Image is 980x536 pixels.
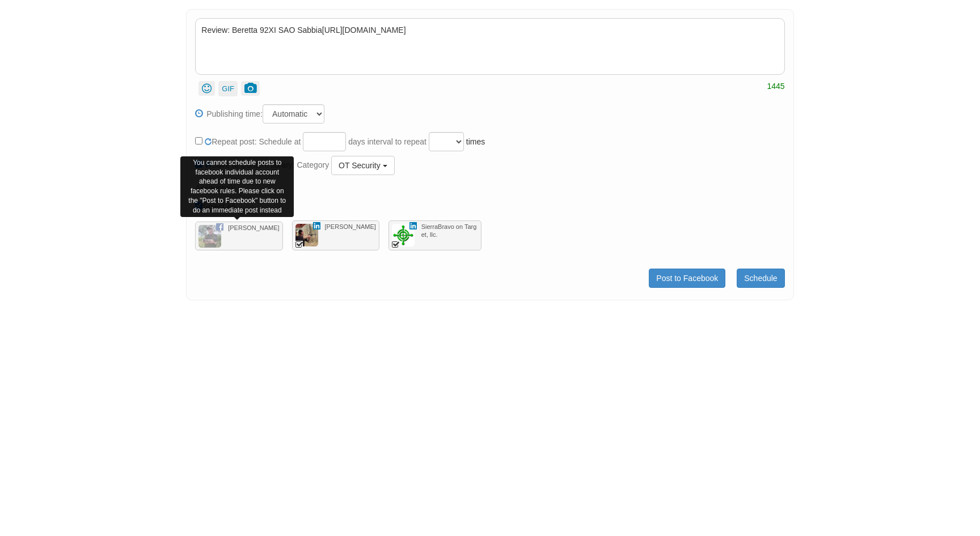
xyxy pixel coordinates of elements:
[767,82,785,91] span: 1445
[409,222,417,229] img: linkedin-logo.png
[259,137,301,146] p: Schedule at
[331,156,395,175] button: OT Security
[205,136,256,147] label: Repeat post:
[421,223,477,238] span: SierraBravo on Target, llc.
[218,81,238,96] button: GIF
[339,161,381,170] span: OT Security
[322,25,406,35] span: [URL][DOMAIN_NAME]
[348,137,426,146] p: days interval to repeat
[206,109,263,118] p: Publishing time:
[744,274,777,283] span: Schedule
[297,159,329,171] label: Category
[324,223,375,230] span: [PERSON_NAME]
[737,269,784,288] button: Schedule
[222,84,234,93] span: GIF
[195,182,784,194] p: Account(s):
[466,137,485,146] p: times
[180,156,294,217] div: You cannot schedule posts to facebook individual account ahead of time due to new facebook rules....
[195,18,784,75] div: Review: Beretta 92XI SAO Sabbia
[313,222,320,229] img: linkedin-logo.png
[649,269,725,288] a: Post to Facebook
